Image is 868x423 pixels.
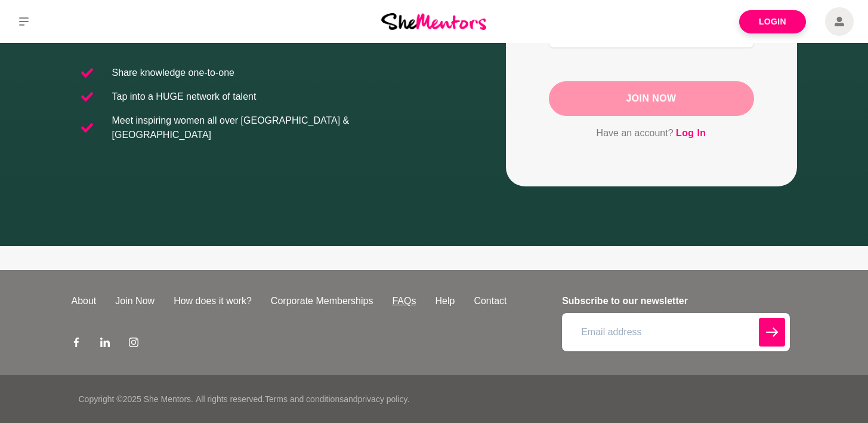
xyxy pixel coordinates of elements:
p: Copyright © 2025 She Mentors . [79,393,193,406]
a: Login [739,10,806,33]
input: Email address [562,313,789,351]
p: Meet inspiring women all over [GEOGRAPHIC_DATA] & [GEOGRAPHIC_DATA] [112,114,425,142]
a: Join Now [106,294,164,308]
a: Contact [464,294,516,308]
a: FAQs [382,294,425,308]
a: Log In [676,125,706,141]
img: She Mentors Logo [381,13,486,29]
p: Tap into a HUGE network of talent [112,90,257,104]
a: Terms and conditions [265,394,344,404]
a: Instagram [129,337,138,351]
h4: Subscribe to our newsletter [562,294,789,308]
p: Share knowledge one-to-one [112,66,234,80]
a: LinkedIn [100,337,110,351]
a: Facebook [72,337,81,351]
p: Have an account? [549,125,754,141]
a: About [62,294,106,308]
a: Help [425,294,464,308]
a: privacy policy [358,394,407,404]
a: How does it work? [164,294,261,308]
p: All rights reserved. and . [196,393,409,406]
a: Corporate Memberships [261,294,383,308]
